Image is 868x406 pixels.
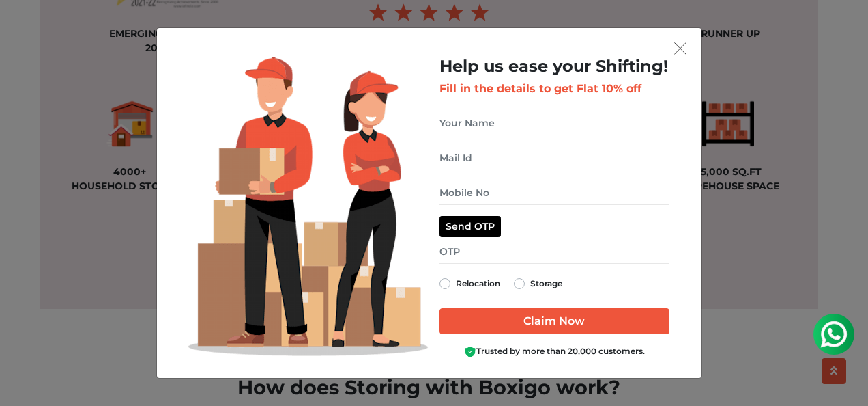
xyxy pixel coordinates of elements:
label: Storage [530,275,562,292]
h3: Fill in the details to get Flat 10% off [439,82,669,95]
div: Trusted by more than 20,000 customers. [439,345,669,358]
label: Relocation [456,275,500,292]
img: exit [674,42,686,55]
input: Your Name [439,111,669,135]
h2: Help us ease your Shifting! [439,57,669,77]
img: whatsapp-icon.svg [14,14,41,41]
input: Mail Id [439,146,669,170]
input: OTP [439,240,669,264]
input: Claim Now [439,308,669,334]
input: Mobile No [439,181,669,205]
button: Send OTP [439,216,501,237]
img: Boxigo Customer Shield [464,346,476,358]
img: Lead Welcome Image [188,57,429,356]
